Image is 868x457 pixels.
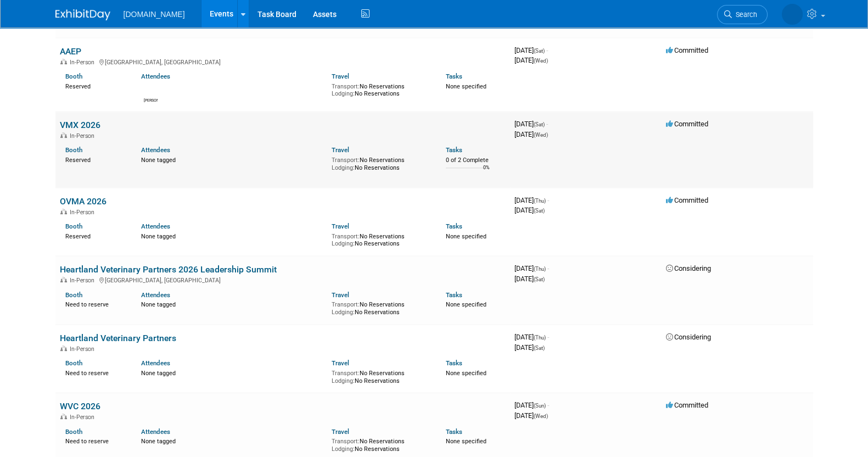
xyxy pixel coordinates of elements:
[547,264,549,272] span: -
[332,299,429,316] div: No Reservations No Reservations
[144,97,158,103] div: Shawn Wilkie
[332,240,355,247] span: Lodging:
[60,275,506,284] div: [GEOGRAPHIC_DATA], [GEOGRAPHIC_DATA]
[514,120,548,128] span: [DATE]
[141,291,170,299] a: Attendees
[70,132,98,140] span: In-Person
[332,367,429,384] div: No Reservations No Reservations
[141,154,323,164] div: None tagged
[514,275,545,283] span: [DATE]
[60,264,277,275] a: Heartland Veterinary Partners 2026 Leadership Summit
[60,345,67,351] img: In-Person Event
[332,81,429,98] div: No Reservations No Reservations
[141,436,323,445] div: None tagged
[782,4,803,25] img: Iuliia Bulow
[514,56,548,64] span: [DATE]
[70,209,98,216] span: In-Person
[446,73,462,80] a: Tasks
[332,428,349,436] a: Travel
[70,277,98,284] span: In-Person
[65,146,82,154] a: Booth
[446,359,462,367] a: Tasks
[65,291,82,299] a: Booth
[332,222,349,230] a: Travel
[534,403,546,409] span: (Sun)
[514,130,548,138] span: [DATE]
[60,196,107,207] a: OVMA 2026
[65,428,82,436] a: Booth
[141,428,170,436] a: Attendees
[666,196,708,204] span: Committed
[65,367,125,377] div: Need to reserve
[141,299,323,309] div: None tagged
[514,264,549,272] span: [DATE]
[534,58,548,64] span: (Wed)
[446,291,462,299] a: Tasks
[446,428,462,436] a: Tasks
[666,46,708,54] span: Committed
[732,10,757,19] span: Search
[332,309,355,316] span: Lodging:
[332,370,360,377] span: Transport:
[60,57,506,66] div: [GEOGRAPHIC_DATA], [GEOGRAPHIC_DATA]
[332,83,360,90] span: Transport:
[70,414,98,421] span: In-Person
[514,46,548,54] span: [DATE]
[446,301,486,308] span: None specified
[65,222,82,230] a: Booth
[514,411,548,420] span: [DATE]
[514,343,545,352] span: [DATE]
[332,359,349,367] a: Travel
[514,206,545,214] span: [DATE]
[514,333,549,341] span: [DATE]
[446,370,486,377] span: None specified
[332,90,355,97] span: Lodging:
[332,377,355,384] span: Lodging:
[60,414,67,419] img: In-Person Event
[141,222,170,230] a: Attendees
[65,436,125,445] div: Need to reserve
[141,231,323,241] div: None tagged
[446,222,462,230] a: Tasks
[332,233,360,240] span: Transport:
[446,146,462,154] a: Tasks
[141,367,323,377] div: None tagged
[534,121,545,127] span: (Sat)
[55,9,110,20] img: ExhibitDay
[60,120,100,130] a: VMX 2026
[534,276,545,282] span: (Sat)
[534,208,545,214] span: (Sat)
[332,146,349,154] a: Travel
[60,59,67,64] img: In-Person Event
[546,120,548,128] span: -
[514,196,549,204] span: [DATE]
[141,73,170,80] a: Attendees
[65,231,125,241] div: Reserved
[65,359,82,367] a: Booth
[534,132,548,138] span: (Wed)
[60,132,67,138] img: In-Person Event
[666,333,711,341] span: Considering
[332,438,360,445] span: Transport:
[332,157,360,164] span: Transport:
[65,154,125,164] div: Reserved
[332,154,429,171] div: No Reservations No Reservations
[546,46,548,54] span: -
[70,345,98,353] span: In-Person
[534,335,546,341] span: (Thu)
[65,299,125,309] div: Need to reserve
[124,10,185,19] span: [DOMAIN_NAME]
[547,401,549,409] span: -
[666,401,708,409] span: Committed
[60,46,81,57] a: AAEP
[446,438,486,445] span: None specified
[332,445,355,453] span: Lodging:
[332,73,349,80] a: Travel
[65,81,125,91] div: Reserved
[547,333,549,341] span: -
[534,198,546,204] span: (Thu)
[534,345,545,351] span: (Sat)
[332,436,429,453] div: No Reservations No Reservations
[60,333,176,343] a: Heartland Veterinary Partners
[534,266,546,272] span: (Thu)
